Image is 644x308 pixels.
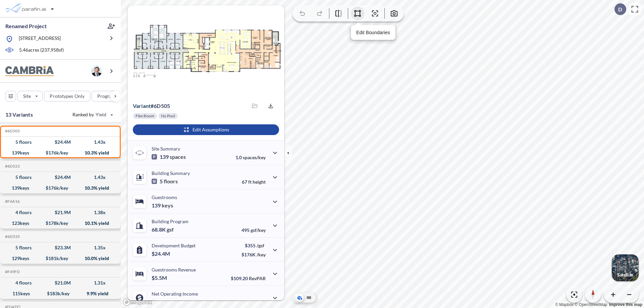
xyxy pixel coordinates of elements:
p: Edit Boundaries [356,29,390,36]
button: Prototypes Only [44,91,90,102]
p: Program [97,93,116,100]
span: spaces/key [243,155,266,160]
button: Switcher ImageSatellite [612,254,639,281]
p: $24.4M [152,250,171,257]
button: Program [92,91,128,102]
img: BrandImage [5,66,54,76]
p: D [618,6,622,12]
h5: Click to copy the code [4,164,20,169]
span: margin [251,300,266,305]
img: Switcher Image [612,254,639,281]
a: Improve this map [609,302,642,307]
p: $109.20 [231,275,266,281]
span: ft [248,179,252,185]
p: Edit Assumptions [193,126,229,133]
span: gsf/key [251,227,266,233]
h5: Click to copy the code [4,234,20,239]
p: $176K [241,252,266,257]
p: Net Operating Income [152,291,198,297]
button: Edit Assumptions [133,124,279,135]
p: [STREET_ADDRESS] [19,35,61,43]
p: Flex Room [136,113,154,119]
span: RevPAR [249,275,266,281]
button: Site Plan [305,294,313,302]
p: Satellite [617,272,633,278]
p: Building Summary [152,170,190,176]
p: # 6d505 [133,103,170,109]
span: height [253,179,266,185]
span: floors [164,178,178,185]
p: Site Summary [152,146,180,151]
p: $5.5M [152,274,168,281]
p: 139 [152,202,173,209]
p: 495 [241,227,266,233]
p: Prototypes Only [50,93,85,100]
h5: Click to copy the code [4,269,20,274]
p: Building Program [152,219,189,224]
p: Renamed Project [5,22,47,30]
a: OpenStreetMap [575,302,607,307]
img: user logo [91,66,102,76]
button: Ranked by Yield [67,109,117,120]
span: gsf [167,226,174,233]
h5: Click to copy the code [4,199,20,204]
a: Mapbox [555,302,574,307]
p: $2.5M [152,299,168,305]
p: Site [23,93,31,100]
span: /key [257,252,266,257]
span: Yield [96,111,107,118]
p: $355 [241,243,266,248]
h5: Click to copy the code [4,129,20,133]
p: 45.0% [237,300,266,305]
span: keys [162,202,173,209]
p: 139 [152,153,186,160]
p: 67 [242,179,266,185]
span: spaces [170,153,186,160]
p: Guestrooms [152,194,177,200]
p: No Pool [161,113,175,119]
p: 5.46 acres ( 237,958 sf) [19,47,64,54]
span: Variant [133,103,151,109]
p: 5 [152,178,178,185]
button: Aerial View [296,294,304,302]
button: Site [17,91,43,102]
p: Development Budget [152,243,196,248]
span: /gsf [257,243,264,248]
p: Guestrooms Revenue [152,267,196,272]
a: Mapbox homepage [123,298,152,306]
p: 68.8K [152,226,174,233]
p: 13 Variants [5,111,33,119]
p: 1.0 [235,155,266,160]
